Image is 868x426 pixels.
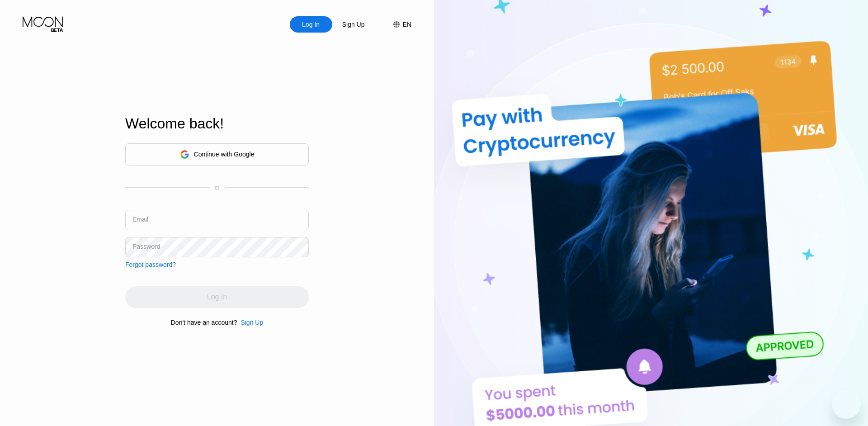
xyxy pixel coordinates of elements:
[215,185,220,191] div: or
[241,319,263,326] div: Sign Up
[237,319,263,326] div: Sign Up
[332,16,375,33] div: Sign Up
[384,16,411,33] div: EN
[132,216,148,223] div: Email
[341,20,366,29] div: Sign Up
[403,21,411,28] div: EN
[125,115,309,132] div: Welcome back!
[125,143,309,166] div: Continue with Google
[290,16,332,33] div: Log In
[132,243,160,250] div: Password
[125,261,176,268] div: Forgot password?
[171,319,237,326] div: Don't have an account?
[301,20,321,29] div: Log In
[832,390,861,419] iframe: Button to launch messaging window
[194,151,255,158] div: Continue with Google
